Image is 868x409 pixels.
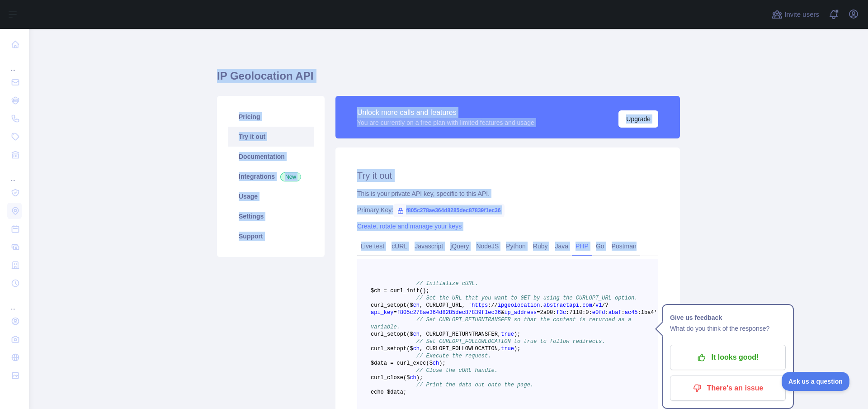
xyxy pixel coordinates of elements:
[670,312,786,323] h1: Give us feedback
[371,346,384,352] span: curl
[540,302,543,309] span: .
[416,281,478,287] span: // Initialize cURL.
[384,302,413,309] span: _setopt($
[393,309,396,316] span: =
[582,302,592,309] span: com
[557,309,566,316] span: f3c
[416,295,638,301] span: // Set the URL that you want to GET by using the CURLOPT_URL option.
[413,331,420,338] span: ch
[416,338,605,345] span: // Set CURLOPT_FOLLOWLOCATION to true to follow redirects.
[572,239,592,253] a: PHP
[384,331,413,338] span: _setopt($
[472,239,502,253] a: NodeJS
[447,239,472,253] a: jQuery
[784,10,819,20] span: Invite users
[677,380,779,396] p: There's an issue
[384,346,413,352] span: _setopt($
[228,186,314,206] a: Usage
[501,309,504,316] span: &
[7,293,22,311] div: ...
[7,165,22,183] div: ...
[228,107,314,127] a: Pricing
[217,69,680,90] h1: IP Geolocation API
[592,309,605,316] span: e0fd
[403,288,426,294] span: _init()
[501,346,514,352] span: true
[371,288,403,294] span: $ch = curl
[280,172,301,181] span: New
[413,302,420,309] span: ch
[502,239,529,253] a: Python
[537,309,556,316] span: =2a00:
[592,302,595,309] span: /
[609,309,622,316] span: abaf
[228,226,314,246] a: Support
[388,239,411,253] a: cURL
[416,382,533,388] span: // Print the data out onto the page.
[371,317,634,330] span: // Set CURLOPT_RETURNTRANSFER so that the content is returned as a variable.
[371,360,410,366] span: $data = curl
[439,360,442,366] span: )
[228,166,314,186] a: Integrations New
[514,331,517,338] span: )
[670,323,786,334] p: What do you think of the response?
[413,346,420,352] span: ch
[371,331,384,338] span: curl
[393,204,505,217] span: f805c278ae364d8285dec87839f1ec36
[605,302,609,309] span: ?
[357,107,534,118] div: Unlock more calls and features
[442,360,445,366] span: ;
[384,375,410,381] span: _close($
[228,206,314,226] a: Settings
[595,302,602,309] span: v1
[228,147,314,166] a: Documentation
[357,205,658,214] div: Primary Key:
[514,346,517,352] span: )
[498,302,540,309] span: ipgeolocation
[782,372,850,391] iframe: Toggle Customer Support
[420,302,472,309] span: , CURLOPT_URL, '
[495,302,498,309] span: /
[602,302,605,309] span: /
[625,309,638,316] span: ac45
[420,375,423,381] span: ;
[357,239,388,253] a: Live test
[426,288,429,294] span: ;
[228,127,314,147] a: Try it out
[670,376,786,401] button: There's an issue
[371,309,393,316] span: api_key
[529,239,552,253] a: Ruby
[433,360,439,366] span: ch
[491,302,494,309] span: /
[410,375,416,381] span: ch
[622,309,625,316] span: :
[677,350,779,365] p: It looks good!
[608,239,640,253] a: Postman
[371,302,384,309] span: curl
[472,302,488,309] span: https
[618,110,658,128] button: Upgrade
[579,302,582,309] span: .
[638,309,660,316] span: :1ba4')
[504,309,537,316] span: ip_address
[416,375,420,381] span: )
[592,239,608,253] a: Go
[397,309,501,316] span: f805c278ae364d8285dec87839f1ec36
[517,331,520,338] span: ;
[605,309,609,316] span: :
[517,346,520,352] span: ;
[543,302,579,309] span: abstractapi
[371,375,384,381] span: curl
[357,223,462,230] a: Create, rotate and manage your keys
[488,302,491,309] span: :
[357,169,658,182] h2: Try it out
[566,309,592,316] span: :7110:0:
[416,353,491,359] span: // Execute the request.
[410,360,432,366] span: _exec($
[416,367,498,374] span: // Close the cURL handle.
[501,331,514,338] span: true
[420,346,501,352] span: , CURLOPT_FOLLOWLOCATION,
[7,54,22,72] div: ...
[357,118,534,127] div: You are currently on a free plan with limited features and usage
[411,239,447,253] a: Javascript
